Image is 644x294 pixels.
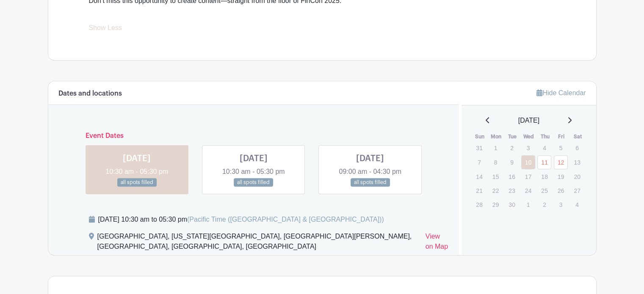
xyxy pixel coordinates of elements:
p: 25 [537,184,551,197]
p: 2 [505,141,519,154]
p: 31 [472,141,486,154]
p: 23 [505,184,519,197]
p: 28 [472,198,486,211]
p: 17 [521,170,535,183]
p: 22 [489,184,503,197]
div: [GEOGRAPHIC_DATA], [US_STATE][GEOGRAPHIC_DATA], [GEOGRAPHIC_DATA][PERSON_NAME], [GEOGRAPHIC_DATA]... [97,231,419,255]
p: 30 [505,198,519,211]
p: 4 [537,141,551,154]
th: Sun [472,132,488,141]
p: 4 [570,198,584,211]
span: (Pacific Time ([GEOGRAPHIC_DATA] & [GEOGRAPHIC_DATA])) [187,216,384,223]
p: 15 [489,170,503,183]
p: 27 [570,184,584,197]
th: Mon [488,132,505,141]
th: Sat [569,132,586,141]
div: [DATE] 10:30 am to 05:30 pm [98,214,384,225]
p: 1 [489,141,503,154]
p: 7 [472,156,486,169]
p: 21 [472,184,486,197]
h6: Dates and locations [58,90,122,98]
a: 11 [537,155,551,169]
p: 9 [505,156,519,169]
p: 19 [554,170,568,183]
p: 16 [505,170,519,183]
span: [DATE] [518,115,539,126]
a: Hide Calendar [536,89,586,96]
p: 1 [521,198,535,211]
p: 18 [537,170,551,183]
p: 8 [489,156,503,169]
p: 20 [570,170,584,183]
th: Thu [537,132,553,141]
h6: Event Dates [79,132,429,140]
p: 6 [570,141,584,154]
p: 14 [472,170,486,183]
p: 29 [489,198,503,211]
a: View on Map [426,231,449,255]
a: 10 [521,155,535,169]
p: 13 [570,156,584,169]
p: 3 [554,198,568,211]
a: 12 [554,155,568,169]
a: Show Less [89,24,122,35]
p: 26 [554,184,568,197]
th: Tue [504,132,521,141]
p: 5 [554,141,568,154]
p: 2 [537,198,551,211]
p: 24 [521,184,535,197]
th: Wed [521,132,537,141]
th: Fri [553,132,570,141]
p: 3 [521,141,535,154]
